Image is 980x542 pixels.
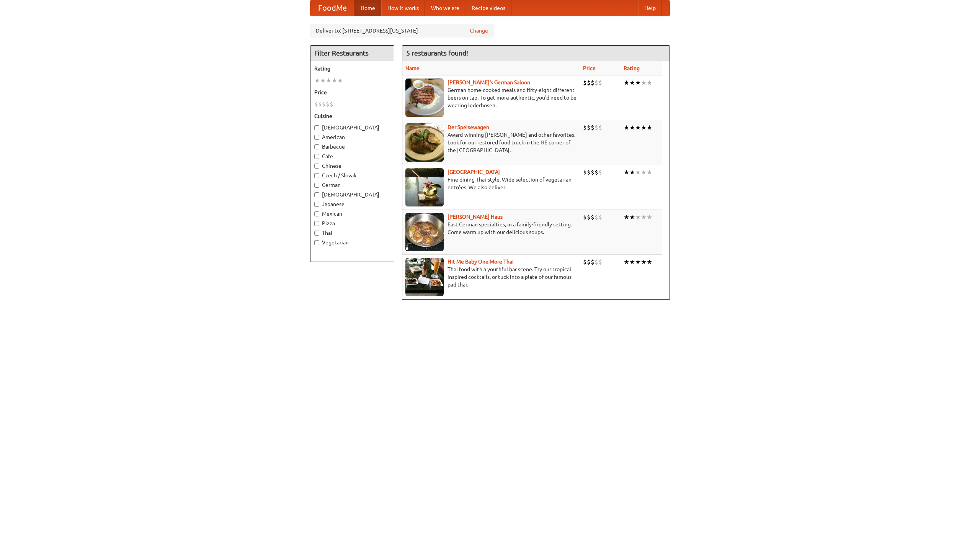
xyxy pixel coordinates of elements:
a: [PERSON_NAME]'s German Saloon [448,79,530,85]
img: kohlhaus.jpg [405,213,444,251]
label: Japanese [314,200,390,208]
li: $ [595,213,598,221]
li: ★ [635,168,641,177]
input: American [314,135,319,140]
label: Pizza [314,219,390,227]
input: Pizza [314,221,319,226]
p: German home-cooked meals and fifty-eight different beers on tap. To get more authentic, you'd nee... [405,86,577,109]
li: $ [587,168,591,177]
li: $ [591,123,595,132]
input: Thai [314,231,319,236]
li: $ [326,100,330,108]
a: Price [583,65,596,71]
label: Vegetarian [314,239,390,246]
h5: Rating [314,65,390,72]
li: $ [583,258,587,266]
li: $ [318,100,322,108]
li: ★ [647,258,652,266]
label: Mexican [314,210,390,218]
a: Der Speisewagen [448,124,489,130]
li: ★ [624,258,629,266]
h4: Filter Restaurants [310,46,394,61]
a: [GEOGRAPHIC_DATA] [448,169,500,175]
li: ★ [629,79,635,87]
label: American [314,133,390,141]
li: $ [595,123,598,132]
p: Thai food with a youthful bar scene. Try our tropical inspired cocktails, or tuck into a plate of... [405,265,577,288]
img: babythai.jpg [405,258,444,296]
input: Czech / Slovak [314,173,319,178]
li: $ [583,168,587,177]
li: $ [591,213,595,221]
li: $ [583,123,587,132]
li: ★ [641,79,647,87]
li: ★ [326,76,332,85]
li: ★ [641,213,647,221]
li: ★ [629,258,635,266]
li: ★ [314,76,320,85]
label: Thai [314,229,390,237]
li: ★ [647,213,652,221]
li: ★ [641,168,647,177]
li: ★ [635,213,641,221]
input: Mexican [314,211,319,216]
li: $ [598,79,602,87]
li: $ [598,213,602,221]
li: ★ [629,168,635,177]
img: speisewagen.jpg [405,123,444,162]
a: Home [354,0,381,16]
a: FoodMe [310,0,354,16]
input: Chinese [314,164,319,169]
li: $ [587,79,591,87]
li: ★ [629,123,635,132]
p: Fine dining Thai-style. Wide selection of vegetarian entrées. We also deliver. [405,176,577,191]
a: [PERSON_NAME] Haus [448,214,503,220]
li: $ [583,79,587,87]
li: ★ [641,258,647,266]
li: ★ [624,123,629,132]
a: Change [470,27,488,34]
li: $ [587,213,591,221]
li: $ [591,79,595,87]
h5: Cuisine [314,112,390,120]
p: Award-winning [PERSON_NAME] and other favorites. Look for our restored food truck in the NE corne... [405,131,577,154]
a: Name [405,65,420,71]
li: ★ [647,168,652,177]
li: $ [587,123,591,132]
li: $ [598,168,602,177]
li: $ [595,258,598,266]
li: $ [583,213,587,221]
ng-pluralize: 5 restaurants found! [406,49,468,57]
li: ★ [337,76,343,85]
li: $ [591,258,595,266]
li: $ [598,123,602,132]
li: ★ [624,79,629,87]
li: $ [322,100,326,108]
li: ★ [629,213,635,221]
li: ★ [641,123,647,132]
li: $ [591,168,595,177]
label: Cafe [314,152,390,160]
label: German [314,181,390,189]
li: ★ [647,79,652,87]
a: Hit Me Baby One More Thai [448,259,514,265]
a: Rating [624,65,640,71]
h5: Price [314,88,390,96]
a: Recipe videos [465,0,511,16]
a: Who we are [425,0,465,16]
label: [DEMOGRAPHIC_DATA] [314,124,390,131]
li: $ [330,100,333,108]
li: ★ [635,258,641,266]
input: Barbecue [314,144,319,149]
p: East German specialties, in a family-friendly setting. Come warm up with our delicious soups. [405,221,577,236]
input: Japanese [314,202,319,207]
li: ★ [624,213,629,221]
a: Help [638,0,662,16]
input: German [314,183,319,188]
a: How it works [381,0,425,16]
img: esthers.jpg [405,79,444,117]
li: ★ [624,168,629,177]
